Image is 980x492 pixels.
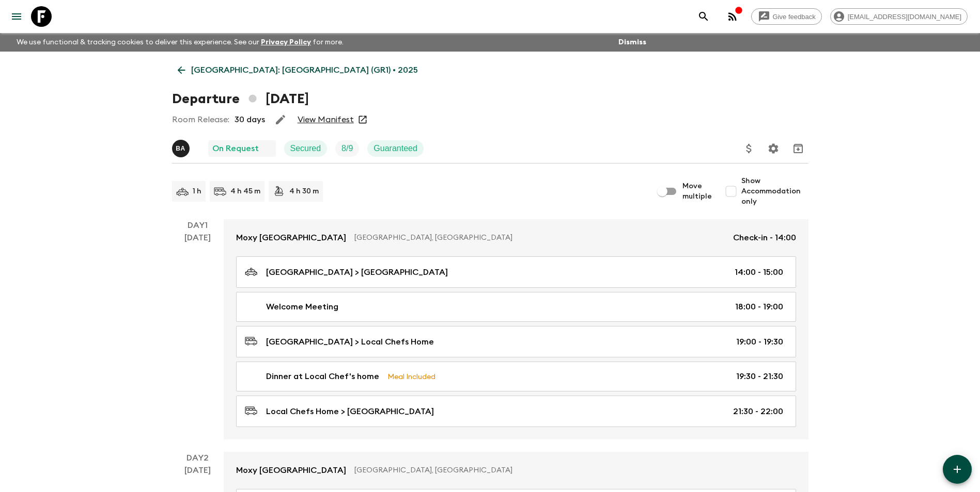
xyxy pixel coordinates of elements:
p: 4 h 45 m [230,186,260,196]
p: 1 h [193,186,201,196]
span: Byron Anderson [172,143,192,151]
p: 19:30 - 21:30 [736,370,783,383]
p: [GEOGRAPHIC_DATA] > Local Chefs Home [266,336,434,348]
a: Moxy [GEOGRAPHIC_DATA][GEOGRAPHIC_DATA], [GEOGRAPHIC_DATA]Check-in - 14:00 [224,219,808,256]
p: Local Chefs Home > [GEOGRAPHIC_DATA] [266,405,434,418]
p: [GEOGRAPHIC_DATA], [GEOGRAPHIC_DATA] [354,465,788,475]
p: Meal Included [387,371,435,382]
p: 18:00 - 19:00 [735,301,783,313]
p: 30 days [235,113,265,126]
button: Settings [763,138,784,159]
p: Check-in - 14:00 [733,232,796,244]
p: B A [176,144,185,153]
a: Dinner at Local Chef's homeMeal Included19:30 - 21:30 [236,362,796,391]
a: [GEOGRAPHIC_DATA] > Local Chefs Home19:00 - 19:30 [236,326,796,357]
button: Update Price, Early Bird Discount and Costs [739,138,759,159]
p: Moxy [GEOGRAPHIC_DATA] [236,232,346,244]
p: 8 / 9 [341,142,353,155]
p: Room Release: [172,113,229,126]
button: BA [172,140,192,157]
p: Day 1 [172,219,224,232]
a: Give feedback [751,8,822,25]
div: [DATE] [184,232,211,439]
p: Welcome Meeting [266,301,338,313]
p: We use functional & tracking cookies to deliver this experience. See our for more. [12,33,348,52]
div: Trip Fill [335,140,359,157]
p: 19:00 - 19:30 [736,336,783,348]
a: [GEOGRAPHIC_DATA] > [GEOGRAPHIC_DATA]14:00 - 15:00 [236,256,796,288]
button: search adventures [693,6,714,27]
div: [EMAIL_ADDRESS][DOMAIN_NAME] [830,8,968,25]
span: [EMAIL_ADDRESS][DOMAIN_NAME] [842,13,967,21]
a: Moxy [GEOGRAPHIC_DATA][GEOGRAPHIC_DATA], [GEOGRAPHIC_DATA] [224,452,808,489]
a: Welcome Meeting18:00 - 19:00 [236,292,796,322]
span: Move multiple [682,181,712,202]
h1: Departure [DATE] [172,89,309,109]
button: Archive (Completed, Cancelled or Unsynced Departures only) [788,138,808,159]
div: Secured [284,140,328,157]
span: Give feedback [767,13,821,21]
p: Day 2 [172,452,224,464]
p: Dinner at Local Chef's home [266,370,379,383]
p: 14:00 - 15:00 [735,266,783,278]
p: [GEOGRAPHIC_DATA] > [GEOGRAPHIC_DATA] [266,266,448,278]
p: 21:30 - 22:00 [733,405,783,418]
p: 4 h 30 m [289,186,319,196]
p: Guaranteed [374,142,417,155]
p: [GEOGRAPHIC_DATA]: [GEOGRAPHIC_DATA] (GR1) • 2025 [191,64,418,76]
p: On Request [212,142,259,155]
button: Dismiss [616,35,649,50]
a: Privacy Policy [261,39,311,46]
a: [GEOGRAPHIC_DATA]: [GEOGRAPHIC_DATA] (GR1) • 2025 [172,60,424,80]
a: Local Chefs Home > [GEOGRAPHIC_DATA]21:30 - 22:00 [236,396,796,427]
a: View Manifest [298,114,354,125]
button: menu [6,6,27,27]
span: Show Accommodation only [741,176,808,207]
p: [GEOGRAPHIC_DATA], [GEOGRAPHIC_DATA] [354,233,725,243]
p: Moxy [GEOGRAPHIC_DATA] [236,464,346,477]
p: Secured [290,142,321,155]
